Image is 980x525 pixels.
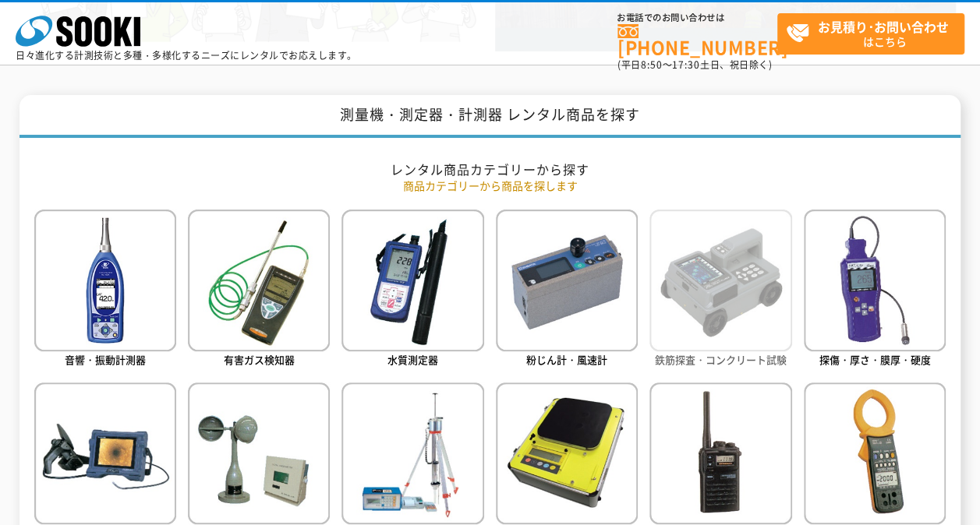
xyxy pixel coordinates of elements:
[188,382,330,524] img: 気象・水文観測機器
[786,14,964,53] span: はこちら
[341,382,483,524] img: 土質試験機
[617,24,777,56] a: [PHONE_NUMBER]
[672,58,700,72] span: 17:30
[804,210,946,371] a: 探傷・厚さ・膜厚・硬度
[387,352,438,367] span: 水質測定器
[496,210,638,371] a: 粉じん計・風速計
[65,352,146,367] span: 音響・振動計測器
[496,382,638,524] img: 電子天秤・その他はかり
[188,210,330,371] a: 有害ガス検知器
[341,210,483,351] img: 水質測定器
[649,210,791,351] img: 鉄筋探査・コンクリート試験
[34,178,946,194] p: 商品カテゴリーから商品を探します
[777,13,964,55] a: お見積り･お問い合わせはこちら
[16,51,357,60] p: 日々進化する計測技術と多種・多様化するニーズにレンタルでお応えします。
[341,210,483,371] a: 水質測定器
[649,210,791,371] a: 鉄筋探査・コンクリート試験
[34,382,176,524] img: その他非破壊検査機器
[19,95,961,138] h1: 測量機・測定器・計測器 レンタル商品を探す
[617,58,772,72] span: (平日 ～ 土日、祝日除く)
[804,382,946,524] img: その他測定器
[188,210,330,351] img: 有害ガス検知器
[804,210,946,351] img: 探傷・厚さ・膜厚・硬度
[641,58,663,72] span: 8:50
[819,352,931,367] span: 探傷・厚さ・膜厚・硬度
[655,352,787,367] span: 鉄筋探査・コンクリート試験
[34,161,946,178] h2: レンタル商品カテゴリーから探す
[496,210,638,351] img: 粉じん計・風速計
[818,17,949,36] strong: お見積り･お問い合わせ
[34,210,176,351] img: 音響・振動計測器
[649,382,791,524] img: 通信・安全管理機器
[34,210,176,371] a: 音響・振動計測器
[526,352,607,367] span: 粉じん計・風速計
[617,13,777,23] span: お電話でのお問い合わせは
[224,352,295,367] span: 有害ガス検知器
